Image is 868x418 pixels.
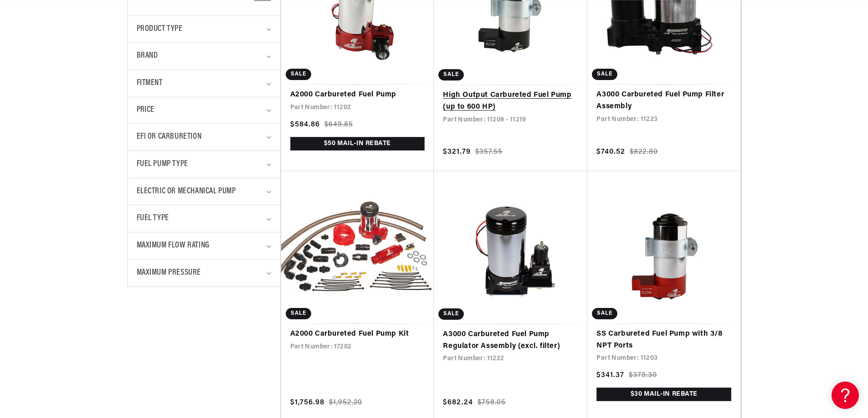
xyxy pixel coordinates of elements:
summary: Fuel Pump Type (0 selected) [137,151,271,178]
a: A3000 Carbureted Fuel Pump Regulator Assembly (excl. filter) [443,329,578,352]
a: High Output Carbureted Fuel Pump (up to 600 HP) [443,90,578,113]
summary: EFI or Carburetion (0 selected) [137,124,271,151]
a: SS Carbureted Fuel Pump with 3/8 NPT Ports [596,328,731,352]
summary: Maximum Flow Rating (0 selected) [137,232,271,259]
summary: Fitment (0 selected) [137,70,271,97]
summary: Product type (0 selected) [137,16,271,43]
a: A2000 Carbureted Fuel Pump Kit [290,328,425,340]
summary: Electric or Mechanical Pump (0 selected) [137,178,271,205]
a: A2000 Carbureted Fuel Pump [290,89,425,101]
span: Product type [137,23,183,36]
span: Price [137,104,154,116]
summary: Fuel Type (0 selected) [137,205,271,232]
summary: Price [137,97,271,123]
span: Maximum Pressure [137,267,201,280]
span: Electric or Mechanical Pump [137,185,236,198]
span: Fitment [137,77,163,90]
span: EFI or Carburetion [137,131,202,144]
summary: Maximum Pressure (0 selected) [137,260,271,287]
span: Brand [137,50,158,63]
span: Fuel Type [137,212,169,225]
span: Maximum Flow Rating [137,239,210,252]
summary: Brand (0 selected) [137,43,271,70]
a: A3000 Carbureted Fuel Pump Filter Assembly [596,89,731,112]
span: Fuel Pump Type [137,158,188,171]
